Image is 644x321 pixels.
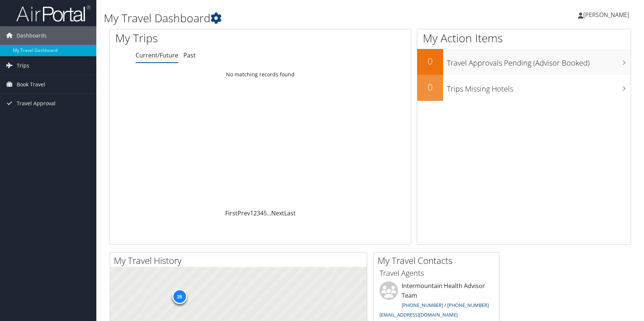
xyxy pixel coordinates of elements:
h1: My Action Items [417,30,631,46]
div: 35 [172,289,187,304]
span: Travel Approval [17,94,56,113]
img: airportal-logo.png [16,5,90,22]
a: Current/Future [136,51,178,59]
a: 3 [257,209,260,217]
a: 0Travel Approvals Pending (Advisor Booked) [417,49,631,75]
span: [PERSON_NAME] [583,11,629,19]
a: Next [271,209,284,217]
h1: My Trips [115,30,280,46]
h2: My Travel History [114,254,367,267]
h2: 0 [417,81,443,93]
a: 5 [263,209,267,217]
a: 2 [253,209,257,217]
h3: Travel Agents [379,268,494,278]
h2: My Travel Contacts [378,254,499,267]
h3: Trips Missing Hotels [447,80,631,94]
a: First [225,209,238,217]
a: Past [183,51,196,59]
a: Last [284,209,296,217]
a: [PERSON_NAME] [578,4,637,26]
a: 0Trips Missing Hotels [417,75,631,101]
span: Dashboards [17,26,47,45]
li: Intermountain Health Advisor Team [376,281,497,321]
td: No matching records found [110,68,411,81]
h3: Travel Approvals Pending (Advisor Booked) [447,54,631,68]
a: [PHONE_NUMBER] / [PHONE_NUMBER] [402,302,489,308]
a: Prev [238,209,250,217]
span: Trips [17,56,29,75]
span: Book Travel [17,75,45,94]
a: 1 [250,209,253,217]
span: … [267,209,271,217]
a: [EMAIL_ADDRESS][DOMAIN_NAME] [379,311,458,318]
a: 4 [260,209,263,217]
h2: 0 [417,55,443,67]
h1: My Travel Dashboard [104,10,459,26]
